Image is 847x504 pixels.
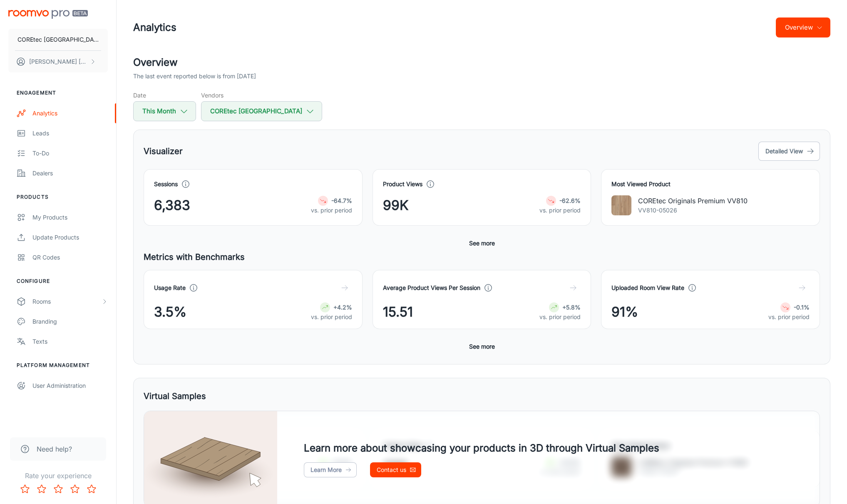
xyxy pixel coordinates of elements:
[17,481,33,497] button: Rate 1 star
[154,283,186,292] h4: Usage Rate
[304,441,659,456] h4: Learn more about showcasing your products in 3D through Virtual Samples
[370,462,421,477] a: Contact us
[611,195,631,215] img: COREtec Originals Premium VV810
[32,169,108,178] div: Dealers
[758,142,820,161] button: Detailed View
[144,145,183,157] h5: Visualizer
[331,197,352,204] strong: -64.7%
[32,213,108,222] div: My Products
[383,302,413,322] span: 15.51
[32,129,108,138] div: Leads
[133,91,196,100] h5: Date
[466,236,498,251] button: See more
[304,462,357,477] a: Learn More
[154,180,178,189] h4: Sessions
[8,10,88,19] img: Roomvo PRO Beta
[133,55,830,70] h2: Overview
[154,302,186,322] span: 3.5%
[32,109,108,118] div: Analytics
[383,180,422,189] h4: Product Views
[776,17,830,37] button: Overview
[383,195,409,215] span: 99K
[8,29,108,50] button: COREtec [GEOGRAPHIC_DATA]
[201,101,322,121] button: COREtec [GEOGRAPHIC_DATA]
[32,381,108,390] div: User Administration
[144,390,206,402] h5: Virtual Samples
[144,251,820,263] h5: Metrics with Benchmarks
[32,317,108,326] div: Branding
[32,297,101,306] div: Rooms
[32,337,108,346] div: Texts
[133,101,196,121] button: This Month
[37,444,72,454] span: Need help?
[383,283,480,292] h4: Average Product Views Per Session
[611,302,638,322] span: 91%
[559,197,581,204] strong: -62.6%
[17,35,99,44] p: COREtec [GEOGRAPHIC_DATA]
[638,206,748,215] p: VV810-05026
[794,304,810,311] strong: -0.1%
[32,149,108,158] div: To-do
[7,471,109,481] p: Rate your experience
[466,339,498,354] button: See more
[67,481,83,497] button: Rate 4 star
[50,481,67,497] button: Rate 3 star
[29,57,88,66] p: [PERSON_NAME] [PERSON_NAME]
[133,72,256,81] p: The last event reported below is from [DATE]
[33,481,50,497] button: Rate 2 star
[133,20,176,35] h1: Analytics
[539,312,581,322] p: vs. prior period
[32,253,108,262] div: QR Codes
[83,481,100,497] button: Rate 5 star
[201,91,322,100] h5: Vendors
[611,180,810,189] h4: Most Viewed Product
[611,283,684,292] h4: Uploaded Room View Rate
[768,312,810,322] p: vs. prior period
[333,304,352,311] strong: +4.2%
[638,196,748,206] p: COREtec Originals Premium VV810
[311,206,352,215] p: vs. prior period
[539,206,581,215] p: vs. prior period
[154,195,190,215] span: 6,383
[562,304,581,311] strong: +5.8%
[8,51,108,72] button: [PERSON_NAME] [PERSON_NAME]
[32,233,108,242] div: Update Products
[311,312,352,322] p: vs. prior period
